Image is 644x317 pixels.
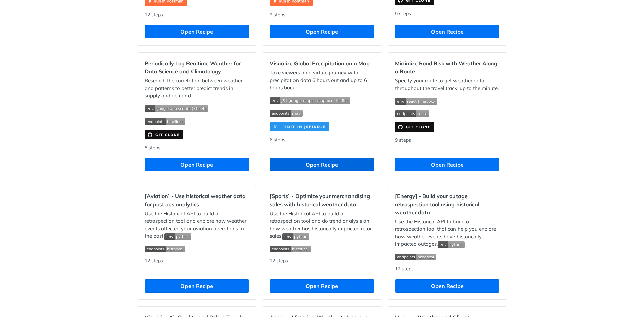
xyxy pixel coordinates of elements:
[270,279,374,293] button: Open Recipe
[270,11,374,18] div: 9 steps
[145,11,249,18] div: 12 steps
[270,25,374,38] button: Open Recipe
[270,245,374,253] span: Expand image
[395,192,499,216] h2: [Energy] - Build your outage retrospection tool using historical weather data
[282,233,309,240] img: env
[395,10,499,18] div: 6 steps
[145,192,249,208] h2: [Aviation] - Use historical weather data for post ops analytics
[270,257,374,272] div: 12 steps
[270,97,374,104] span: Expand image
[270,69,374,92] p: Take viewers on a virtual journey with precipitation data 6 hours out and up to 6 hours back.
[270,110,303,117] img: endpoint
[395,254,436,260] img: endpoint
[270,210,374,240] p: Use the Historical API to build a retrospection tool and do trend analysis on how weather has his...
[395,137,499,151] div: 9 steps
[145,59,249,75] h2: Periodically Log Realtime Weather for Data Science and Climatology
[145,245,249,253] span: Expand image
[438,241,465,248] img: env
[395,265,499,272] div: 12 steps
[270,109,374,117] span: Expand image
[270,158,374,171] button: Open Recipe
[395,253,499,261] span: Expand image
[270,192,374,208] h2: [Sports] - Optimize your merchandising sales with historical weather data
[270,97,350,104] img: env
[282,233,309,239] span: Expand image
[395,158,499,171] button: Open Recipe
[395,97,499,105] span: Expand image
[145,158,249,171] button: Open Recipe
[145,105,249,112] span: Expand image
[145,246,185,252] img: endpoint
[145,118,185,125] img: endpoint
[270,122,329,131] img: clone
[145,105,208,112] img: env
[145,130,183,139] img: clone
[145,117,249,125] span: Expand image
[145,144,249,151] div: 8 steps
[270,246,311,252] img: endpoint
[395,110,429,117] img: endpoint
[395,25,499,38] button: Open Recipe
[395,59,499,75] h2: Minimize Road Risk with Weather Along a Route
[395,122,434,132] img: clone
[164,233,191,240] img: env
[145,279,249,293] button: Open Recipe
[270,136,374,151] div: 6 steps
[270,123,329,129] a: Expand image
[164,233,191,239] span: Expand image
[145,25,249,38] button: Open Recipe
[145,257,249,272] div: 12 steps
[270,59,374,67] h2: Visualize Global Precipitation on a Map
[145,131,183,137] a: Expand image
[395,218,499,248] p: Use the Historical API to build a retrospection tool that can help you explore how weather events...
[395,279,499,293] button: Open Recipe
[395,98,437,105] img: env
[145,210,249,240] p: Use the Historical API to build a retrospection tool and explore how weather events affected your...
[438,241,465,247] span: Expand image
[395,123,434,130] a: Expand image
[145,77,249,100] p: Research the correlation between weather and patterns to better predict trends in supply and demand.
[395,110,499,117] span: Expand image
[395,77,499,92] p: Specify your route to get weather data throughout the travel track, up to the minute.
